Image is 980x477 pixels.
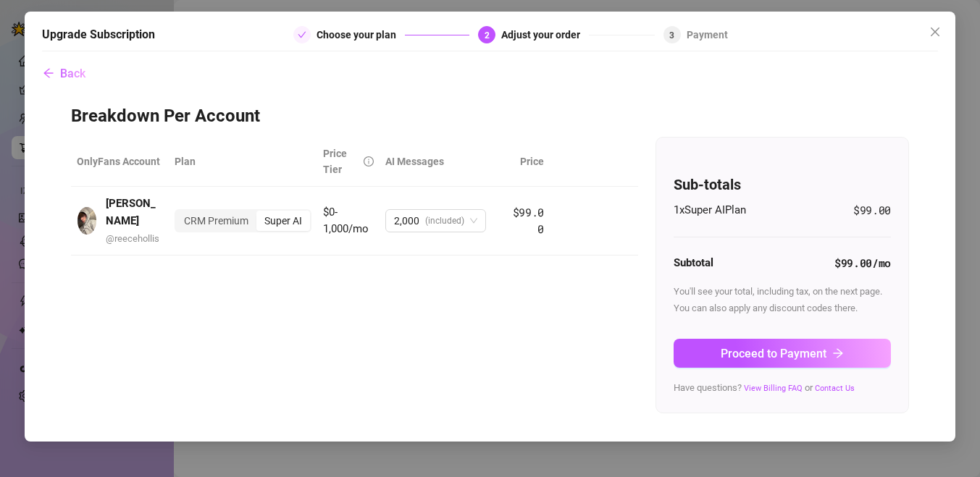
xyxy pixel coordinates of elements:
span: 2 [485,30,490,41]
h3: Breakdown Per Account [71,105,909,128]
h5: Upgrade Subscription [42,26,155,43]
span: 3 [669,30,674,41]
span: $0-1,000/mo [323,206,369,236]
div: Adjust your order [501,26,589,43]
span: $99.00 [513,205,545,237]
span: Have questions? or [674,382,855,393]
button: Proceed to Paymentarrow-right [674,339,891,368]
span: @ reecehollis [106,233,159,244]
span: (included) [425,210,464,232]
th: OnlyFans Account [71,137,169,187]
th: AI Messages [380,137,502,187]
a: Contact Us [815,384,855,393]
span: 2,000 [394,210,419,232]
div: segmented control [175,209,311,232]
span: Close [924,26,947,38]
span: close [929,26,941,38]
a: View Billing FAQ [744,384,803,393]
span: $99.00 [853,202,891,219]
span: check [298,30,306,39]
strong: Subtotal [674,256,713,269]
span: arrow-left [43,67,54,79]
button: Back [42,59,86,88]
strong: $99.00 /mo [834,256,891,270]
strong: [PERSON_NAME] [106,197,156,227]
span: You'll see your total, including tax, on the next page. You can also apply any discount codes there. [674,286,882,313]
img: avatar.jpg [78,207,96,235]
div: Payment [687,26,728,43]
span: Proceed to Payment [721,347,826,360]
div: Super AI [256,211,310,231]
h4: Sub-totals [674,174,891,195]
div: CRM Premium [176,211,256,231]
span: info-circle [364,156,374,166]
div: Choose your plan [317,26,405,43]
iframe: Intercom live chat [931,428,966,463]
span: Price Tier [323,148,347,175]
button: Close [924,20,947,43]
span: 1 x Super AI Plan [674,202,746,219]
th: Price [503,137,550,187]
th: Plan [169,137,317,187]
span: Back [60,67,85,80]
span: arrow-right [832,347,844,359]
